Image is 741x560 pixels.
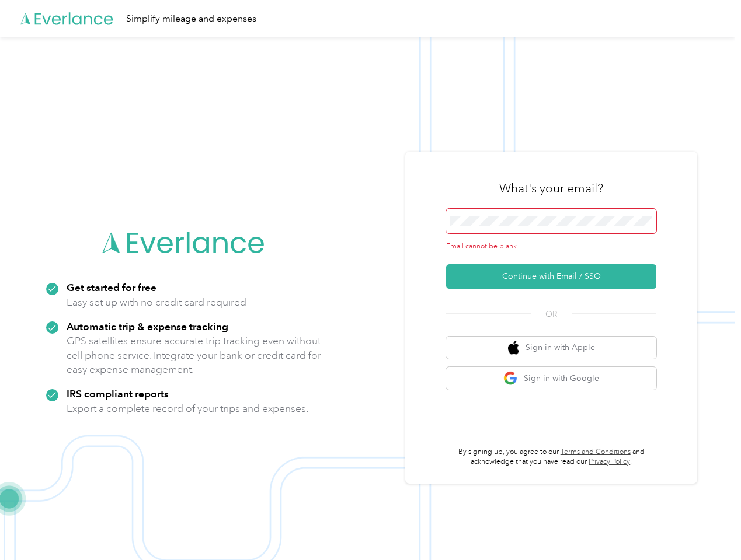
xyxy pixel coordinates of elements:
span: OR [531,308,572,320]
button: Continue with Email / SSO [446,264,656,289]
a: Privacy Policy [589,457,630,466]
p: Easy set up with no credit card required [67,295,246,310]
strong: IRS compliant reports [67,387,169,400]
p: GPS satellites ensure accurate trip tracking even without cell phone service. Integrate your bank... [67,334,322,377]
img: apple logo [508,341,520,355]
p: Export a complete record of your trips and expenses. [67,401,308,416]
button: google logoSign in with Google [446,367,656,390]
strong: Automatic trip & expense tracking [67,320,228,332]
p: By signing up, you agree to our and acknowledge that you have read our . [446,447,656,467]
div: Email cannot be blank [446,242,656,252]
button: apple logoSign in with Apple [446,337,656,359]
img: google logo [503,371,518,386]
strong: Get started for free [67,281,156,293]
a: Terms and Conditions [561,447,631,456]
div: Simplify mileage and expenses [126,12,256,26]
h3: What's your email? [499,180,603,197]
